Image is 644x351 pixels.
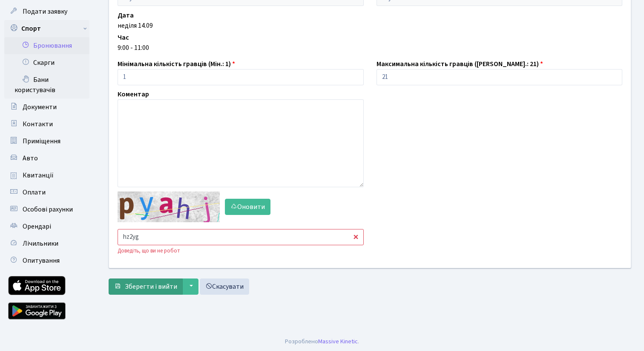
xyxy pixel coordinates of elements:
a: Скасувати [200,278,249,295]
a: Приміщення [4,133,89,150]
label: Мінімальна кількість гравців (Мін.: 1) [118,59,235,69]
div: Розроблено . [285,337,359,346]
a: Бронювання [4,37,89,54]
span: Приміщення [23,136,60,146]
span: Орендарі [23,222,51,231]
a: Особові рахунки [4,201,89,218]
span: Квитанції [23,171,54,180]
a: Massive Kinetic [318,337,358,346]
a: Оплати [4,184,89,201]
label: Дата [118,10,134,20]
a: Лічильники [4,235,89,252]
label: Максимальна кількість гравців ([PERSON_NAME].: 21) [377,59,543,69]
a: Спорт [4,20,89,37]
span: Особові рахунки [23,205,73,214]
input: Введіть текст із зображення [118,229,364,245]
a: Скарги [4,54,89,71]
span: Зберегти і вийти [125,282,177,291]
a: Квитанції [4,167,89,184]
div: неділя 14.09 [118,20,622,31]
div: 9:00 - 11:00 [118,43,622,53]
span: Лічильники [23,239,58,248]
div: Доведіть, що ви не робот [118,247,364,255]
span: Контакти [23,119,53,129]
a: Контакти [4,116,89,133]
label: Час [118,32,129,43]
span: Авто [23,154,38,163]
a: Орендарі [4,218,89,235]
span: Опитування [23,256,60,265]
a: Опитування [4,252,89,269]
button: Зберегти і вийти [109,278,183,295]
label: Коментар [118,89,149,99]
a: Документи [4,99,89,116]
a: Бани користувачів [4,71,89,99]
span: Оплати [23,188,46,197]
img: default [118,191,220,222]
a: Подати заявку [4,3,89,20]
span: Документи [23,102,57,112]
button: Оновити [225,199,270,215]
span: Подати заявку [23,7,67,16]
a: Авто [4,150,89,167]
